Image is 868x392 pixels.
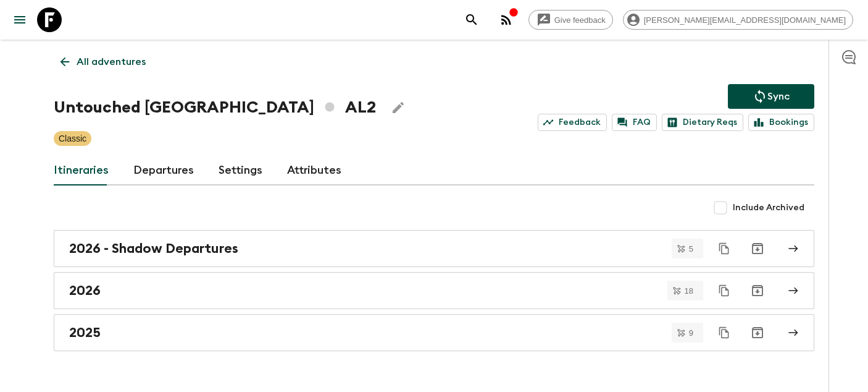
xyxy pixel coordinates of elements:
a: 2026 - Shadow Departures [54,230,814,267]
a: FAQ [612,114,657,131]
p: Classic [59,132,86,145]
button: Archive [745,320,770,345]
a: 2025 [54,314,814,351]
button: Archive [745,278,770,303]
a: Itineraries [54,156,109,185]
a: Feedback [538,114,607,131]
span: 5 [682,245,701,253]
button: Duplicate [713,322,735,344]
a: Settings [219,156,262,185]
p: Sync [767,89,790,104]
button: Duplicate [713,279,735,302]
a: Attributes [287,156,341,185]
h2: 2025 [69,325,101,341]
h2: 2026 [69,283,101,299]
span: 9 [682,329,701,337]
a: Give feedback [528,10,613,30]
a: Departures [133,156,194,185]
span: [PERSON_NAME][EMAIL_ADDRESS][DOMAIN_NAME] [637,15,853,25]
button: Archive [745,236,770,261]
a: Dietary Reqs [662,114,743,131]
a: All adventures [54,49,152,74]
button: menu [7,7,32,32]
button: Duplicate [713,237,735,260]
button: Sync adventure departures to the booking engine [728,84,814,109]
button: search adventures [459,7,484,32]
span: Give feedback [548,15,612,25]
div: [PERSON_NAME][EMAIL_ADDRESS][DOMAIN_NAME] [623,10,853,30]
p: All adventures [77,54,146,69]
a: 2026 [54,272,814,309]
span: Include Archived [733,202,804,214]
span: 18 [677,287,701,295]
h1: Untouched [GEOGRAPHIC_DATA] AL2 [54,95,376,120]
a: Bookings [748,114,814,131]
button: Edit Adventure Title [386,95,411,120]
h2: 2026 - Shadow Departures [69,241,238,257]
